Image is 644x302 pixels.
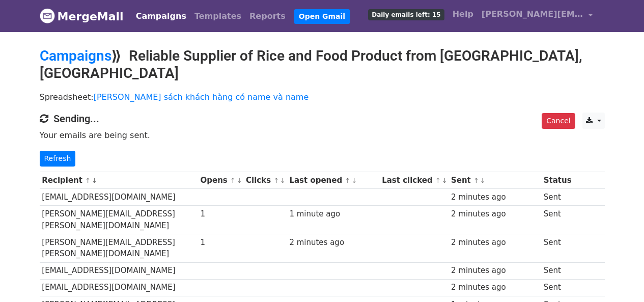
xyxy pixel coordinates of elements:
[40,113,605,125] h4: Sending...
[237,177,242,184] a: ↓
[273,177,279,184] a: ↑
[243,172,287,189] th: Clicks
[480,177,486,184] a: ↓
[40,6,124,27] a: MergeMail
[541,234,574,262] td: Sent
[364,4,448,24] a: Daily emails left: 15
[40,92,605,102] p: Spreadsheet:
[40,172,198,189] th: Recipient
[40,151,76,167] a: Refresh
[190,6,245,26] a: Templates
[345,177,350,184] a: ↑
[379,172,449,189] th: Last clicked
[541,172,574,189] th: Status
[200,237,241,249] div: 1
[289,208,377,220] div: 1 minute ago
[435,177,441,184] a: ↑
[289,237,377,249] div: 2 minutes ago
[92,177,97,184] a: ↓
[40,262,198,279] td: [EMAIL_ADDRESS][DOMAIN_NAME]
[451,191,539,203] div: 2 minutes ago
[40,206,198,234] td: [PERSON_NAME][EMAIL_ADDRESS][PERSON_NAME][DOMAIN_NAME]
[230,177,236,184] a: ↑
[287,172,380,189] th: Last opened
[351,177,357,184] a: ↓
[40,130,605,141] p: Your emails are being sent.
[368,9,444,20] span: Daily emails left: 15
[451,265,539,277] div: 2 minutes ago
[541,189,574,206] td: Sent
[541,262,574,279] td: Sent
[85,177,91,184] a: ↑
[40,279,198,296] td: [EMAIL_ADDRESS][DOMAIN_NAME]
[132,6,190,26] a: Campaigns
[451,282,539,293] div: 2 minutes ago
[542,113,575,129] a: Cancel
[473,177,479,184] a: ↑
[482,8,583,20] span: [PERSON_NAME][EMAIL_ADDRESS][DOMAIN_NAME]
[442,177,447,184] a: ↓
[245,6,290,26] a: Reports
[449,4,478,24] a: Help
[294,9,350,24] a: Open Gmail
[478,4,597,28] a: [PERSON_NAME][EMAIL_ADDRESS][DOMAIN_NAME]
[40,47,605,81] h2: ⟫ Reliable Supplier of Rice and Food Product from [GEOGRAPHIC_DATA], [GEOGRAPHIC_DATA]
[40,234,198,262] td: [PERSON_NAME][EMAIL_ADDRESS][PERSON_NAME][DOMAIN_NAME]
[40,189,198,206] td: [EMAIL_ADDRESS][DOMAIN_NAME]
[541,279,574,296] td: Sent
[40,47,111,64] a: Campaigns
[449,172,541,189] th: Sent
[200,208,241,220] div: 1
[451,237,539,249] div: 2 minutes ago
[451,208,539,220] div: 2 minutes ago
[280,177,286,184] a: ↓
[198,172,244,189] th: Opens
[541,206,574,234] td: Sent
[94,92,309,102] a: [PERSON_NAME] sách khách hàng có name và name
[40,8,55,23] img: MergeMail logo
